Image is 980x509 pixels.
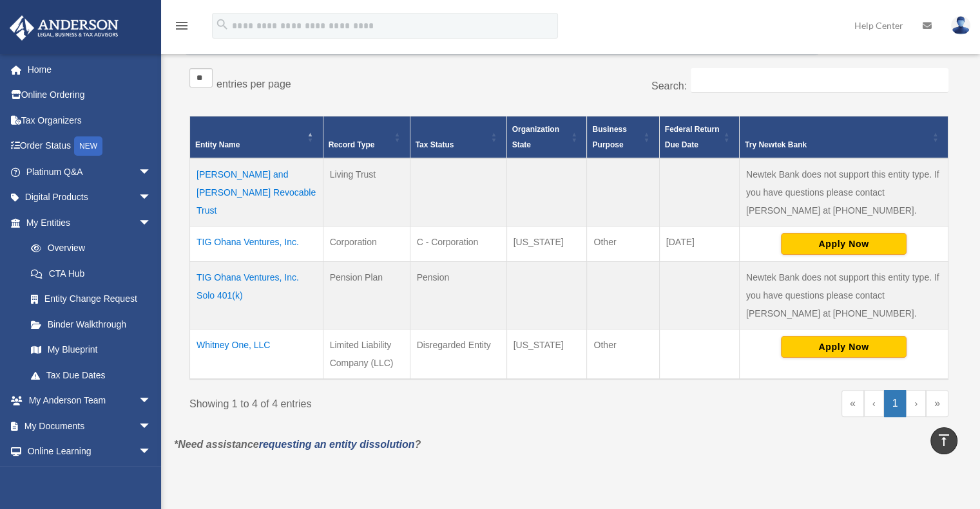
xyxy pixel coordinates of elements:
[506,329,587,379] td: [US_STATE]
[781,336,907,358] button: Apply Now
[190,158,323,227] td: [PERSON_NAME] and [PERSON_NAME] Revocable Trust
[9,210,164,236] a: My Entitiesarrow_drop_down
[659,116,739,158] th: Federal Return Due Date: Activate to sort
[9,133,171,160] a: Order StatusNEW
[323,329,410,379] td: Limited Liability Company (LLC)
[739,116,948,158] th: Try Newtek Bank : Activate to sort
[190,329,323,379] td: Whitney One, LLC
[190,226,323,261] td: TIG Ohana Ventures, Inc.
[9,185,171,210] a: Digital Productsarrow_drop_down
[587,116,659,158] th: Business Purpose: Activate to sort
[323,261,410,329] td: Pension Plan
[9,464,171,490] a: Billingarrow_drop_down
[739,158,948,227] td: Newtek Bank does not support this entity type. If you have questions please contact [PERSON_NAME]...
[18,286,164,312] a: Entity Change Request
[659,226,739,261] td: [DATE]
[18,311,164,337] a: Binder Walkthrough
[930,427,957,454] a: vertical_align_top
[936,432,952,448] i: vertical_align_top
[9,413,171,439] a: My Documentsarrow_drop_down
[18,236,158,261] a: Overview
[139,439,164,465] span: arrow_drop_down
[323,158,410,227] td: Living Trust
[18,337,164,363] a: My Blueprint
[506,116,587,158] th: Organization State: Activate to sort
[951,16,970,35] img: User Pic
[195,140,240,149] span: Entity Name
[18,362,164,388] a: Tax Due Dates
[139,464,164,490] span: arrow_drop_down
[215,17,229,32] i: search
[216,79,291,89] label: entries per page
[139,185,164,211] span: arrow_drop_down
[506,226,587,261] td: [US_STATE]
[592,125,626,149] span: Business Purpose
[410,116,506,158] th: Tax Status: Activate to sort
[139,413,164,440] span: arrow_drop_down
[745,137,928,153] div: Try Newtek Bank
[416,140,454,149] span: Tax Status
[9,107,171,133] a: Tax Organizers
[587,329,659,379] td: Other
[174,23,189,33] a: menu
[926,390,948,417] a: Last
[665,125,720,149] span: Federal Return Due Date
[329,140,375,149] span: Record Type
[739,261,948,329] td: Newtek Bank does not support this entity type. If you have questions please contact [PERSON_NAME]...
[884,390,907,417] a: 1
[587,226,659,261] td: Other
[9,388,171,414] a: My Anderson Teamarrow_drop_down
[18,261,164,286] a: CTA Hub
[189,390,559,413] div: Showing 1 to 4 of 4 entries
[139,210,164,236] span: arrow_drop_down
[190,116,323,158] th: Entity Name: Activate to invert sorting
[190,261,323,329] td: TIG Ohana Ventures, Inc. Solo 401(k)
[410,261,506,329] td: Pension
[174,439,421,450] em: *Need assistance ?
[781,233,907,255] button: Apply Now
[9,57,171,82] a: Home
[512,125,559,149] span: Organization State
[6,15,122,41] img: Anderson Advisors Platinum Portal
[410,226,506,261] td: C - Corporation
[9,82,171,108] a: Online Ordering
[906,390,926,417] a: Next
[139,388,164,414] span: arrow_drop_down
[323,116,410,158] th: Record Type: Activate to sort
[323,226,410,261] td: Corporation
[74,136,102,156] div: NEW
[139,159,164,185] span: arrow_drop_down
[9,159,171,185] a: Platinum Q&Aarrow_drop_down
[259,439,415,450] a: requesting an entity dissolution
[410,329,506,379] td: Disregarded Entity
[174,18,189,33] i: menu
[864,390,884,417] a: Previous
[9,439,171,465] a: Online Learningarrow_drop_down
[841,390,864,417] a: First
[651,80,687,91] label: Search:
